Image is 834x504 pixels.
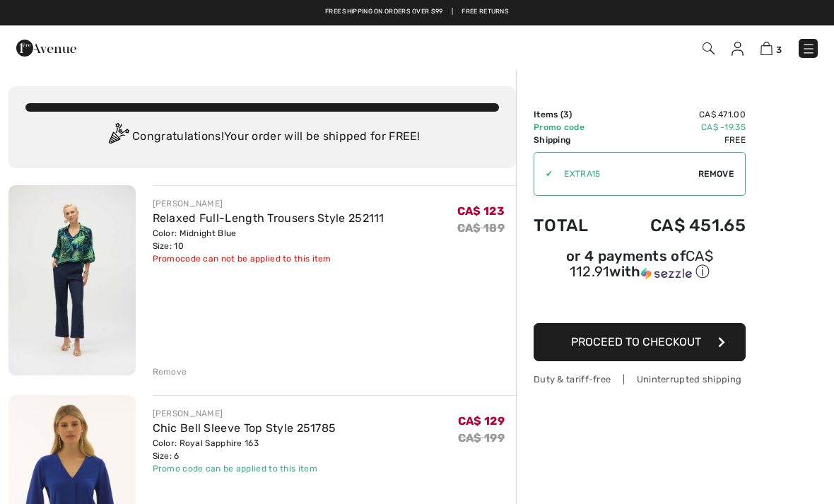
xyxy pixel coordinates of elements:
[462,7,509,17] a: Free Returns
[153,227,384,252] div: Color: Midnight Blue Size: 10
[457,221,505,235] s: CA$ 189
[534,168,553,180] div: ✔
[570,247,713,280] span: CA$ 112.91
[534,250,746,281] div: or 4 payments of with
[16,40,76,54] a: 1ère Avenue
[611,108,746,121] td: CA$ 471.00
[153,197,384,210] div: [PERSON_NAME]
[534,286,746,318] iframe: PayPal-paypal
[611,134,746,146] td: Free
[611,201,746,250] td: CA$ 451.65
[534,250,746,286] div: or 4 payments ofCA$ 112.91withSezzle Click to learn more about Sezzle
[534,121,611,134] td: Promo code
[760,40,782,57] a: 3
[563,110,569,119] span: 3
[553,153,698,195] input: Promo code
[534,323,746,361] button: Proceed to Checkout
[153,407,336,420] div: [PERSON_NAME]
[153,365,187,378] div: Remove
[153,462,336,475] div: Promo code can be applied to this item
[452,7,453,17] span: |
[458,414,505,428] span: CA$ 129
[801,42,816,56] img: Menu
[760,42,773,55] img: Shopping Bag
[153,211,384,225] a: Relaxed Full-Length Trousers Style 252111
[458,431,505,445] s: CA$ 199
[698,168,734,180] span: Remove
[104,123,132,151] img: Congratulation2.svg
[534,373,746,386] div: Duty & tariff-free | Uninterrupted shipping
[25,123,499,151] div: Congratulations! Your order will be shipped for FREE!
[153,437,336,462] div: Color: Royal Sapphire 163 Size: 6
[534,134,611,146] td: Shipping
[776,45,782,55] span: 3
[153,252,384,265] div: Promocode can not be applied to this item
[457,204,505,218] span: CA$ 123
[571,335,701,348] span: Proceed to Checkout
[703,42,715,54] img: Search
[8,185,136,375] img: Relaxed Full-Length Trousers Style 252111
[641,267,692,280] img: Sezzle
[611,121,746,134] td: CA$ -19.35
[732,42,744,56] img: My Info
[153,421,336,435] a: Chic Bell Sleeve Top Style 251785
[534,108,611,121] td: Items ( )
[16,34,76,62] img: 1ère Avenue
[534,201,611,250] td: Total
[325,7,443,17] a: Free shipping on orders over $99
